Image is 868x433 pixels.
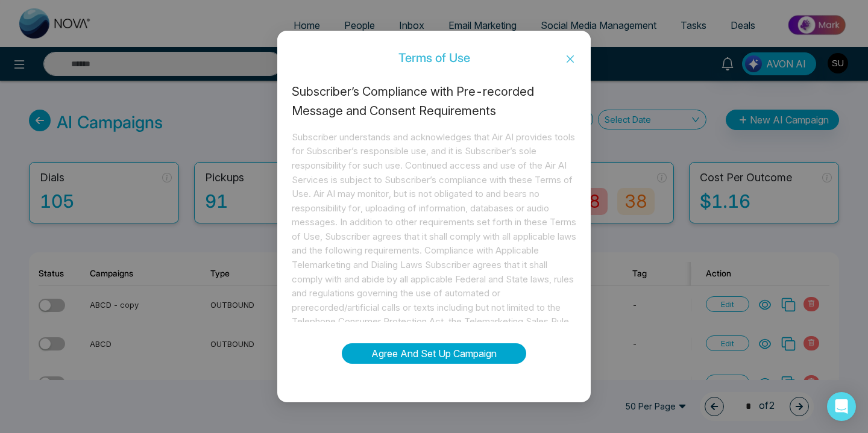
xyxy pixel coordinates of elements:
[827,392,856,421] div: Open Intercom Messenger
[277,51,591,64] div: Terms of Use
[292,130,576,322] div: Subscriber understands and acknowledges that Air AI provides tools for Subscriber’s responsible u...
[565,54,575,64] span: close
[342,343,526,364] button: Agree And Set Up Campaign
[292,83,576,120] div: Subscriber’s Compliance with Pre-recorded Message and Consent Requirements
[550,43,591,75] button: Close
